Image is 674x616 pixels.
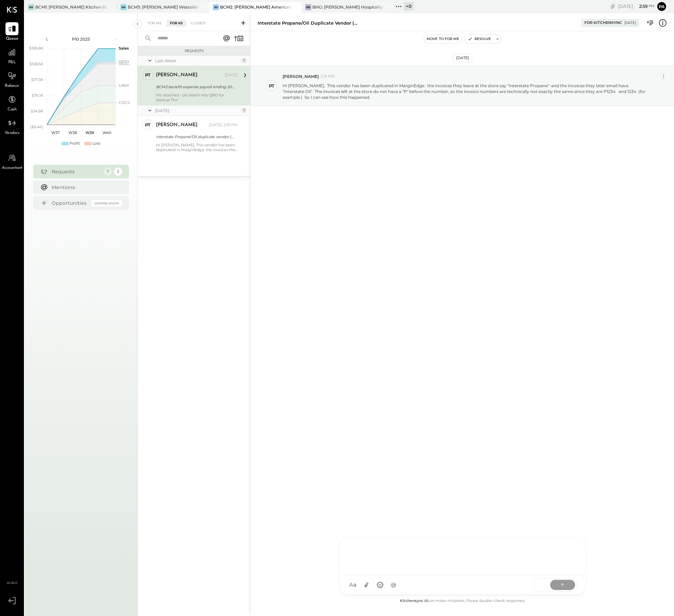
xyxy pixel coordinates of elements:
[5,83,19,89] span: Balance
[2,165,23,171] span: Accountant
[155,108,239,113] div: [DATE]
[283,83,649,100] p: Hi [PERSON_NAME], This vendor has been duplicated in MarginEdge. the invoices they leave at the s...
[609,3,616,10] div: copy link
[0,93,24,113] a: Cash
[0,22,24,42] a: Queue
[52,168,100,175] div: Requests
[167,20,186,27] div: For KS
[35,4,107,10] div: BCM1: [PERSON_NAME] Kitchen Bar Market
[30,124,43,129] text: ($6.4K)
[187,20,209,27] div: Closed
[52,184,119,191] div: Mentions
[258,20,360,26] div: Interstate Propane/Oil duplicate vendor (BCM2)
[145,72,151,78] div: PT
[156,122,197,129] div: [PERSON_NAME]
[353,581,357,588] span: a
[241,58,247,63] div: 1
[312,4,384,10] div: BHG: [PERSON_NAME] Hospitality Group, LLC
[209,122,238,128] div: [DATE], 2:19 PM
[156,93,238,102] div: file attached - pls attach into QBO for backup Tkx!
[656,1,667,12] button: Pa
[119,83,129,88] text: Labor
[141,49,247,53] div: Requests
[156,143,238,152] div: Hi [PERSON_NAME], This vendor has been duplicated in MarginEdge. the invoices they leave at the s...
[102,130,111,135] text: W40
[220,4,291,10] div: BCM2: [PERSON_NAME] American Cooking
[120,4,127,10] div: BR
[91,200,122,206] div: Coming Soon
[0,151,24,171] a: Accountant
[225,72,238,78] div: [DATE]
[0,69,24,89] a: Balance
[8,59,16,66] span: P&L
[51,130,60,135] text: W37
[156,83,236,90] div: BCM2 benefit expense payroll ending 2025.0924
[119,46,129,51] text: Sales
[347,579,359,591] button: Aa
[424,35,462,43] button: Move to for me
[241,108,247,113] div: 1
[85,130,94,135] text: W39
[119,100,130,105] text: COGS
[119,59,130,64] text: OPEX
[29,46,43,51] text: $199.8K
[156,72,197,79] div: [PERSON_NAME]
[321,74,335,79] span: 2:19 PM
[624,21,636,25] div: [DATE]
[31,77,43,82] text: $117.3K
[305,4,311,10] div: BB
[213,4,219,10] div: BS
[8,107,16,113] span: Cash
[0,117,24,136] a: Vendors
[28,4,34,10] div: BR
[119,61,130,66] text: Occu...
[155,58,239,64] div: Last Week
[283,73,319,79] span: [PERSON_NAME]
[5,130,20,136] span: Vendors
[29,62,43,66] text: $158.6K
[388,579,400,591] button: @
[145,122,151,128] div: PT
[453,54,472,62] div: [DATE]
[533,576,550,594] span: SEND
[92,141,100,146] div: Loss
[52,200,88,206] div: Opportunities
[68,130,77,135] text: W38
[156,133,236,140] div: Interstate Propane/Oil duplicate vendor (BCM2)
[465,35,494,43] button: Resolve
[404,2,414,11] div: + 0
[0,46,24,66] a: P&L
[69,141,80,146] div: Profit
[584,20,622,26] div: For KitchenSync
[104,168,112,176] div: 7
[128,4,199,10] div: BCM3: [PERSON_NAME] Westside Grill
[6,36,18,42] span: Queue
[31,109,43,113] text: $34.9K
[391,581,397,588] span: @
[52,36,110,42] div: P10 2025
[144,20,165,27] div: For Me
[114,168,122,176] div: 2
[269,83,274,89] div: PT
[32,93,43,98] text: $76.1K
[618,3,654,10] div: [DATE]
